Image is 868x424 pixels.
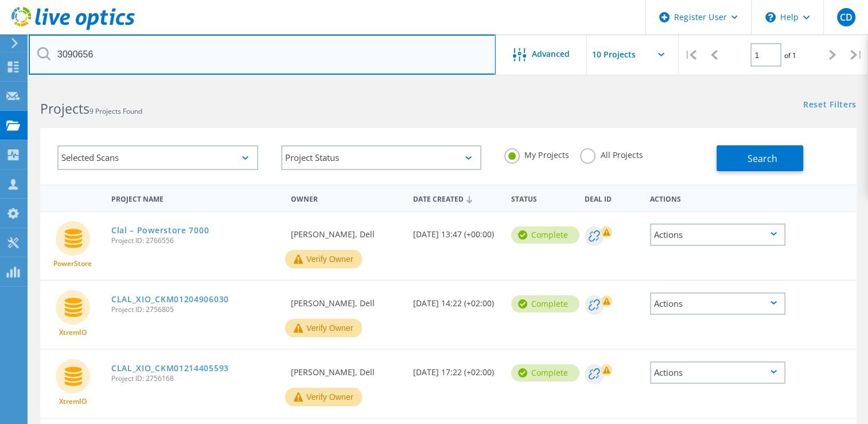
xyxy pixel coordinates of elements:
div: [PERSON_NAME], Dell [285,212,407,250]
div: [DATE] 14:22 (+02:00) [407,281,505,319]
div: Complete [511,226,579,244]
a: CLAL_XIO_CKM01204906030 [111,295,229,303]
span: 9 Projects Found [89,106,142,116]
div: Deal Id [579,187,644,209]
span: Search [748,152,777,165]
span: of 1 [784,51,796,60]
svg: \n [765,12,776,22]
a: CLAL_XIO_CKM01214405593 [111,364,229,372]
div: Complete [511,364,579,381]
label: All Projects [580,148,643,159]
div: Status [505,187,579,209]
div: [PERSON_NAME], Dell [285,350,407,388]
button: Verify Owner [285,388,362,406]
button: Verify Owner [285,319,362,337]
a: Live Optics Dashboard [11,24,135,32]
div: | [679,34,702,75]
button: Verify Owner [285,250,362,268]
span: PowerStore [53,260,92,267]
b: Projects [40,99,89,118]
a: Clal – Powerstore 7000 [111,226,209,234]
label: My Projects [504,148,569,159]
div: [DATE] 17:22 (+02:00) [407,350,505,388]
div: Actions [644,187,791,209]
div: Project Name [106,187,285,209]
a: Reset Filters [803,101,857,110]
div: [PERSON_NAME], Dell [285,281,407,319]
span: XtremIO [59,398,87,405]
div: Project Status [281,145,482,170]
input: Search projects by name, owner, ID, company, etc [29,34,496,75]
div: Owner [285,187,407,209]
div: Selected Scans [57,145,258,170]
div: Actions [650,292,785,315]
span: Project ID: 2766556 [111,237,279,244]
div: Complete [511,295,579,313]
span: CD [839,13,852,22]
button: Search [717,145,803,171]
div: [DATE] 13:47 (+00:00) [407,212,505,250]
div: Date Created [407,187,505,209]
span: Project ID: 2756805 [111,306,279,313]
span: Project ID: 2756168 [111,375,279,382]
div: | [844,34,868,75]
span: Advanced [532,50,570,58]
div: Actions [650,361,785,384]
div: Actions [650,223,785,246]
span: XtremIO [59,329,87,336]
